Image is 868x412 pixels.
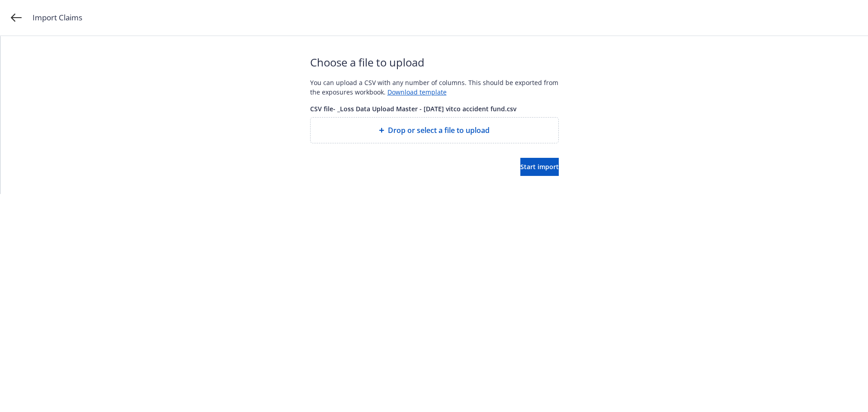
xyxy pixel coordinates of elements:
[520,162,559,171] span: Start import
[33,12,82,24] span: Import Claims
[310,54,559,71] span: Choose a file to upload
[520,158,559,176] button: Start import
[310,104,559,114] span: CSV file - _Loss Data Upload Master - [DATE] vitco accident fund.csv
[387,88,447,96] a: Download template
[310,78,559,97] div: You can upload a CSV with any number of columns. This should be exported from the exposures workb...
[388,125,490,136] span: Drop or select a file to upload
[310,117,559,143] div: Drop or select a file to upload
